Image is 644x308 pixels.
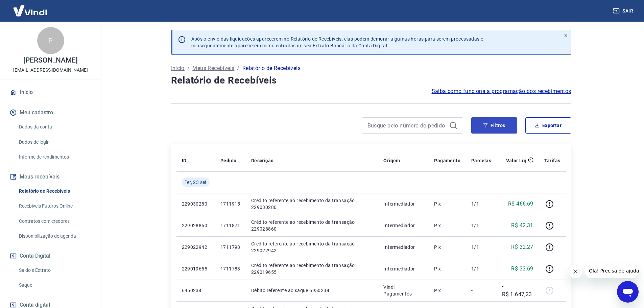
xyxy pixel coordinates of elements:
p: Relatório de Recebíveis [242,64,301,72]
p: / [237,64,239,72]
p: 1711798 [220,244,240,251]
p: Crédito referente ao recebimento da transação 229028860 [251,219,373,232]
p: Descrição [251,157,274,164]
p: Pedido [220,157,236,164]
a: Início [171,64,185,72]
p: 1711783 [220,265,240,272]
iframe: Mensagem da empresa [585,263,639,278]
p: Pix [434,287,460,294]
button: Meu cadastro [8,105,93,120]
a: Saiba como funciona a programação dos recebimentos [432,87,571,95]
p: -R$ 1.647,23 [502,282,533,299]
p: Intermediador [383,222,423,229]
p: Após o envio das liquidações aparecerem no Relatório de Recebíveis, elas podem demorar algumas ho... [191,35,483,49]
p: R$ 42,31 [511,221,533,230]
p: 1711915 [220,200,240,207]
p: 1/1 [471,222,491,229]
p: Parcelas [471,157,491,164]
p: Pix [434,222,460,229]
p: Valor Líq. [506,157,528,164]
p: Intermediador [383,244,423,251]
p: 229022942 [182,244,210,251]
a: Contratos com credores [16,214,93,228]
p: Débito referente ao saque 6950234 [251,287,373,294]
p: Crédito referente ao recebimento da transação 229019655 [251,262,373,276]
span: Olá! Precisa de ajuda? [4,5,57,10]
p: Vindi Pagamentos [383,284,423,297]
a: Saldo e Extrato [16,263,93,277]
p: 1/1 [471,265,491,272]
p: [PERSON_NAME] [23,57,77,64]
button: Meus recebíveis [8,169,93,184]
p: Crédito referente ao recebimento da transação 229022942 [251,240,373,254]
a: Início [8,85,93,100]
p: R$ 33,69 [511,265,533,273]
iframe: Botão para abrir a janela de mensagens [617,281,639,303]
p: 1/1 [471,200,491,207]
p: Tarifas [544,157,560,164]
p: Intermediador [383,265,423,272]
a: Dados da conta [16,120,93,134]
p: 229030280 [182,200,210,207]
p: / [187,64,190,72]
button: Filtros [471,117,517,134]
a: Recebíveis Futuros Online [16,199,93,213]
p: 1711871 [220,222,240,229]
div: P [37,27,64,54]
span: Ter, 23 set [185,179,207,186]
p: R$ 32,27 [511,243,533,251]
a: Relatório de Recebíveis [16,184,93,198]
p: Pix [434,200,460,207]
p: Pagamento [434,157,460,164]
a: Informe de rendimentos [16,150,93,164]
p: 229028860 [182,222,210,229]
a: Meus Recebíveis [192,64,234,72]
a: Disponibilização de agenda [16,229,93,243]
p: 229019655 [182,265,210,272]
p: Pix [434,244,460,251]
input: Busque pelo número do pedido [367,120,447,131]
p: ID [182,157,187,164]
a: Saque [16,278,93,292]
h4: Relatório de Recebíveis [171,74,571,87]
p: 1/1 [471,244,491,251]
a: Dados de login [16,135,93,149]
p: Crédito referente ao recebimento da transação 229030280 [251,197,373,211]
p: 6950234 [182,287,210,294]
iframe: Fechar mensagem [569,265,582,278]
button: Exportar [525,117,571,134]
p: Pix [434,265,460,272]
button: Sair [612,5,636,17]
p: - [471,287,491,294]
p: Intermediador [383,200,423,207]
img: Vindi [8,0,52,21]
p: [EMAIL_ADDRESS][DOMAIN_NAME] [13,67,88,74]
p: R$ 466,69 [508,200,533,208]
p: Origem [383,157,400,164]
button: Conta Digital [8,248,93,263]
